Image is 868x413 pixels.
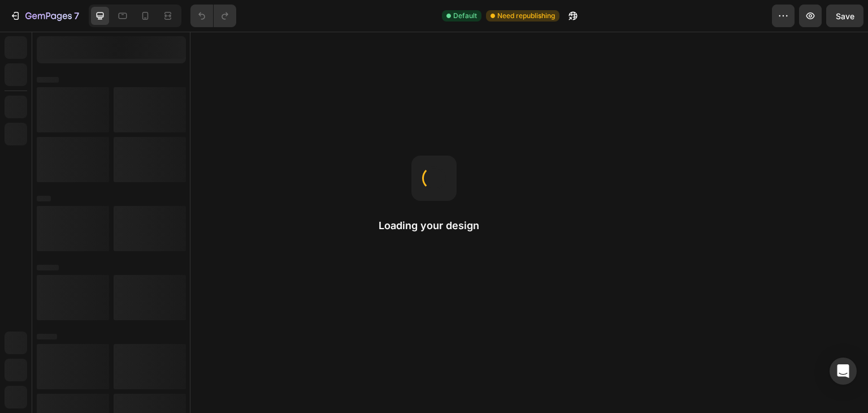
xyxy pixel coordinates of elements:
[5,5,84,27] button: 7
[830,358,857,385] div: Open Intercom Messenger
[497,11,555,21] span: Need republishing
[190,5,236,27] div: Undo/Redo
[74,9,79,23] p: 7
[826,5,863,27] button: Save
[453,11,477,21] span: Default
[836,11,854,21] span: Save
[379,219,489,233] h2: Loading your design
